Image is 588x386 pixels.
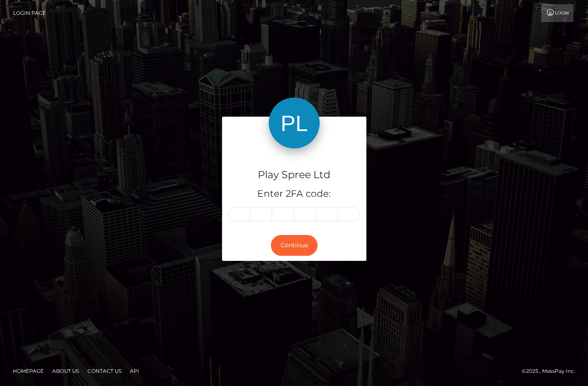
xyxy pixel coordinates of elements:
[84,364,125,378] a: Contact Us
[269,98,320,148] img: Play Spree Ltd
[541,4,574,22] a: Login
[9,364,47,378] a: Homepage
[271,235,318,256] button: Continue
[127,364,143,378] a: API
[228,187,360,201] h5: Enter 2FA code:
[228,168,360,182] h4: Play Spree Ltd
[13,4,46,22] a: Login Page
[522,366,582,376] div: © 2025 , MassPay Inc.
[49,364,82,378] a: About Us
